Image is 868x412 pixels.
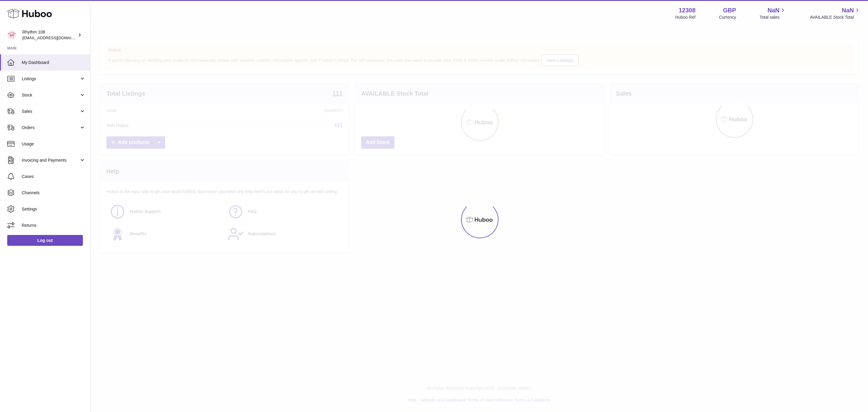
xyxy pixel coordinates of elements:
span: Total sales [759,14,786,20]
span: Usage [22,141,86,147]
a: Log out [7,235,83,246]
span: NaN [842,6,854,14]
span: AVAILABLE Stock Total [810,14,861,20]
img: orders@rhythm108.com [7,30,16,40]
span: Listings [22,76,79,82]
span: [EMAIL_ADDRESS][DOMAIN_NAME] [22,35,89,40]
a: NaN Total sales [759,6,786,20]
span: Returns [22,223,86,228]
strong: 12308 [679,6,696,14]
a: NaN AVAILABLE Stock Total [810,6,861,20]
div: Currency [719,14,736,20]
span: Sales [22,109,79,114]
span: Invoicing and Payments [22,157,79,163]
span: Channels [22,190,86,196]
span: NaN [767,6,779,14]
div: Rhythm 108 [22,29,77,41]
span: Orders [22,125,79,131]
span: Cases [22,174,86,179]
div: Huboo Ref [675,14,696,20]
span: My Dashboard [22,60,86,65]
strong: GBP [723,6,736,14]
span: Settings [22,206,86,212]
span: Stock [22,92,79,98]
